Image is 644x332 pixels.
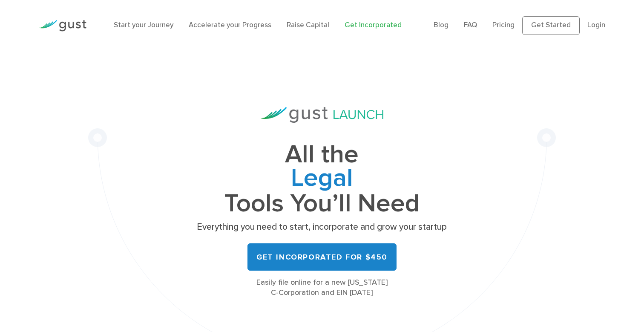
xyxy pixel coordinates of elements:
[194,167,450,192] span: Legal
[261,107,383,123] img: Gust Launch Logo
[194,221,450,233] p: Everything you need to start, incorporate and grow your startup
[114,21,173,29] a: Start your Journey
[522,16,580,35] a: Get Started
[189,21,271,29] a: Accelerate your Progress
[434,21,448,29] a: Blog
[587,21,605,29] a: Login
[464,21,477,29] a: FAQ
[194,277,450,298] div: Easily file online for a new [US_STATE] C-Corporation and EIN [DATE]
[247,243,397,271] a: Get Incorporated for $450
[39,20,86,32] img: Gust Logo
[345,21,402,29] a: Get Incorporated
[287,21,329,29] a: Raise Capital
[194,143,450,215] h1: All the Tools You’ll Need
[492,21,515,29] a: Pricing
